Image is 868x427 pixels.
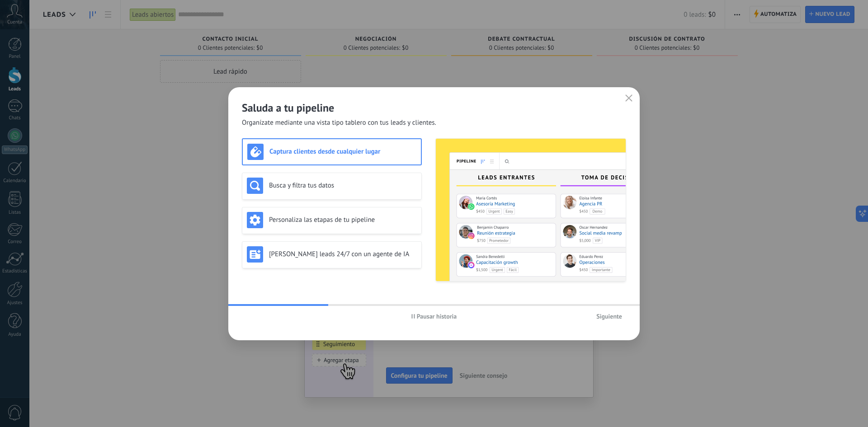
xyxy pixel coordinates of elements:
h2: Saluda a tu pipeline [242,101,626,115]
h3: Busca y filtra tus datos [269,181,417,190]
span: Pausar historia [417,313,457,319]
h3: Captura clientes desde cualquier lugar [269,147,416,156]
span: Organízate mediante una vista tipo tablero con tus leads y clientes. [242,118,436,127]
h3: Personaliza las etapas de tu pipeline [269,216,417,224]
button: Pausar historia [407,310,461,323]
h3: [PERSON_NAME] leads 24/7 con un agente de IA [269,250,417,258]
span: Siguiente [596,313,622,319]
button: Siguiente [592,310,626,323]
